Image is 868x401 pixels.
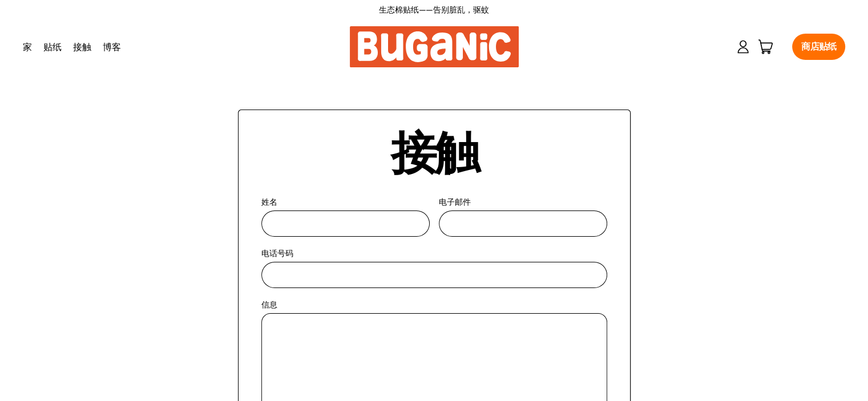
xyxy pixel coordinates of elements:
[350,26,519,67] img: 布加尼奇
[23,41,32,52] font: 家
[103,41,121,52] font: 博客
[43,41,62,52] font: 贴纸
[792,34,845,60] a: 商店贴纸
[379,5,489,15] font: 生态棉贴纸——告别脏乱，驱蚊
[17,33,38,61] a: 家
[261,248,293,258] font: 电话号码
[97,33,127,61] a: 博客
[390,120,477,186] font: 接触
[261,299,277,310] font: 信息
[73,41,91,52] font: 接触
[67,33,97,61] a: 接触
[261,197,277,207] font: 姓名
[439,197,471,207] font: 电子邮件
[38,33,67,61] a: 贴纸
